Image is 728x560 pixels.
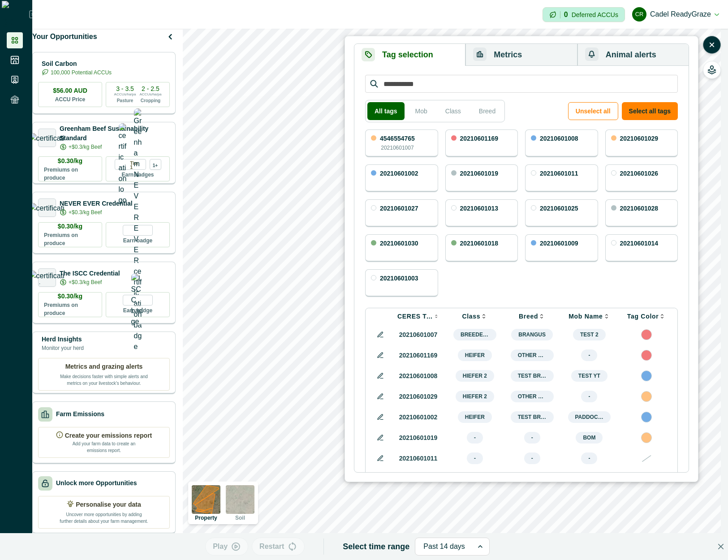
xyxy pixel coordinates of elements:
[622,102,678,120] button: Select all tags
[58,222,82,231] p: $0.30/kg
[397,313,434,320] p: CERES Tag VID
[235,515,245,521] p: Soil
[59,371,149,387] p: Make decisions faster with simple alerts and metrics on your livestock’s behaviour.
[465,44,577,66] button: Metrics
[60,199,133,208] p: NEVER EVER Credential
[354,44,465,66] button: Tag selection
[142,86,159,92] p: 2 - 2.5
[511,349,554,361] span: Other breed
[51,69,112,77] p: 100,000 Potential ACCUs
[397,433,439,443] p: 20210601019
[632,4,719,25] button: Cadel ReadyGrazeCadel ReadyGraze
[70,440,138,454] p: Add your farm data to create an emissions report.
[140,92,162,97] p: ACCUs/ha/pa
[60,124,170,143] p: Greenham Beef Sustainability Standard
[519,313,538,320] p: Breed
[195,515,217,521] p: Property
[141,97,160,104] p: Cropping
[69,208,102,216] p: +$0.3/kg Beef
[192,485,220,514] img: property preview
[581,391,597,402] span: -
[56,409,104,419] p: Farm Emissions
[573,329,606,340] span: Test 2
[540,170,578,177] p: 20210601011
[540,240,578,246] p: 20210601009
[123,306,152,314] p: Earn badge
[397,330,439,340] p: 20210601007
[131,273,145,327] img: ISCC badge
[460,240,499,246] p: 20210601018
[380,205,418,211] p: 20210601027
[456,370,494,382] span: Hiefer 2
[2,1,29,28] img: Logo
[44,301,96,317] p: Premiums on produce
[380,240,418,246] p: 20210601030
[76,500,141,509] p: Personalise your data
[572,11,618,18] p: Deferred ACCUs
[117,97,134,104] p: Pasture
[397,454,439,463] p: 20210601011
[458,411,492,423] span: Heifer
[153,162,158,168] p: 1+
[458,349,492,361] span: Heifer
[55,95,85,103] p: ACCU Price
[44,231,96,247] p: Premiums on produce
[577,44,689,66] button: Animal alerts
[380,135,415,142] p: 4546554765
[456,391,494,402] span: Hiefer 2
[511,411,554,423] span: Test Breed
[130,159,142,169] p: Tier 1
[397,392,439,401] p: 20210601029
[42,344,84,352] p: Monitor your herd
[627,313,659,320] p: Tag Color
[524,452,540,464] span: -
[134,108,142,352] img: Greenham NEVER EVER certification badge
[467,432,483,444] span: -
[42,335,84,344] p: Herd Insights
[438,102,468,120] button: Class
[205,538,248,556] button: Play
[29,133,65,142] img: certification logo
[397,351,439,360] p: 20210601169
[453,329,496,340] span: breeders
[114,92,136,97] p: ACCUs/ha/pa
[397,371,439,381] p: 20210601008
[511,391,554,402] span: Other breed
[380,170,418,177] p: 20210601002
[576,432,603,444] span: bom
[252,538,305,556] button: Restart
[367,102,405,120] button: All tags
[42,59,112,69] p: Soil Carbon
[620,170,659,177] p: 20210601026
[121,170,154,179] p: Earn badges
[381,144,414,152] p: 20210601007
[460,170,499,177] p: 20210601019
[540,205,578,211] p: 20210601025
[150,159,161,170] div: more credentials avaialble
[467,452,483,464] span: -
[568,411,611,423] span: paddockB
[183,29,721,560] canvas: Map
[58,292,82,301] p: $0.30/kg
[213,541,228,552] p: Play
[32,31,97,42] p: Your Opportunities
[123,236,152,245] p: Earn badge
[569,313,603,320] p: Mob Name
[620,135,659,142] p: 20210601029
[29,203,65,212] img: certification logo
[119,123,127,206] img: certification logo
[714,539,728,554] button: Close
[380,275,418,281] p: 20210601003
[44,166,96,182] p: Premiums on produce
[460,205,499,211] p: 20210601013
[226,485,254,514] img: soil preview
[59,509,149,525] p: Uncover more opportunities by adding further details about your farm management.
[581,452,597,464] span: -
[511,329,553,340] span: Brangus
[472,102,503,120] button: Breed
[408,102,435,120] button: Mob
[620,240,659,246] p: 20210601014
[58,156,82,166] p: $0.30/kg
[524,432,540,444] span: -
[462,313,480,320] p: Class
